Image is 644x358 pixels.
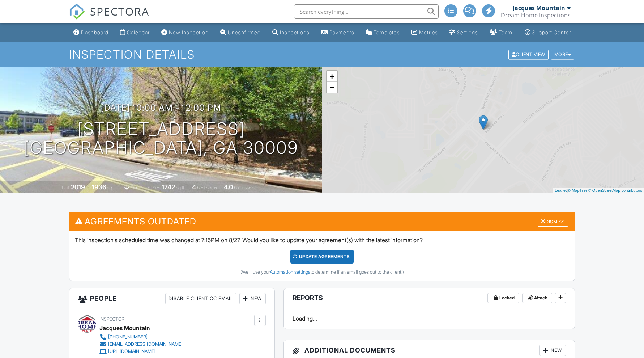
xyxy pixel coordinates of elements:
input: Search everything... [294,4,439,19]
a: [URL][DOMAIN_NAME] [99,348,183,355]
a: Client View [508,51,550,57]
a: Zoom in [327,71,337,82]
div: More [551,50,575,59]
div: Support Center [532,29,571,35]
a: Leaflet [555,188,567,193]
a: Settings [447,26,481,39]
a: [PHONE_NUMBER] [99,333,183,341]
div: 2019 [71,183,85,191]
a: Zoom out [327,82,337,93]
a: Automation settings [270,269,310,275]
div: | [553,188,644,194]
div: 1936 [92,183,106,191]
img: The Best Home Inspection Software - Spectora [69,4,85,20]
div: [PHONE_NUMBER] [108,334,148,340]
span: slab [131,185,138,190]
h1: [STREET_ADDRESS] [GEOGRAPHIC_DATA], GA 30009 [24,119,298,158]
div: [URL][DOMAIN_NAME] [108,349,155,354]
a: Team [487,26,515,39]
span: SPECTORA [90,4,149,19]
a: Support Center [522,26,574,39]
span: sq.ft. [176,185,185,190]
div: Settings [457,29,478,35]
div: Client View [508,50,549,59]
div: Unconfirmed [228,29,261,35]
div: This inspection's scheduled time was changed at 7:15PM on 8/27. Would you like to update your agr... [69,231,575,281]
h1: Inspection Details [69,48,575,61]
span: sq. ft. [107,185,118,190]
div: Dashboard [81,29,108,35]
div: 1742 [162,183,175,191]
a: SPECTORA [69,10,149,25]
h3: [DATE] 10:00 am - 12:00 pm [101,103,221,113]
a: New Inspection [158,26,212,39]
span: bathrooms [234,185,255,190]
a: Dashboard [71,26,111,39]
span: Lot Size [145,185,161,190]
a: Unconfirmed [217,26,264,39]
div: Payments [329,29,354,35]
div: Jacques Mountain [513,4,565,12]
div: Dismiss [538,216,568,227]
a: Calendar [117,26,153,39]
a: Payments [318,26,357,39]
div: Jacques Mountain [99,323,150,333]
a: Templates [363,26,403,39]
span: bedrooms [197,185,217,190]
a: Inspections [269,26,312,39]
div: Update Agreements [290,250,354,264]
div: Inspections [280,29,310,35]
a: © OpenStreetMap contributors [588,188,642,193]
div: Metrics [419,29,438,35]
div: New [539,345,566,356]
div: New [239,293,266,304]
div: Disable Client CC Email [165,293,236,304]
div: Calendar [127,29,150,35]
a: [EMAIL_ADDRESS][DOMAIN_NAME] [99,341,183,348]
span: Built [62,185,70,190]
div: 4.0 [224,183,233,191]
div: Dream Home Inspections [501,12,571,19]
div: Templates [374,29,400,35]
h3: People [69,288,274,309]
span: Inspector [99,316,124,322]
div: Team [499,29,512,35]
div: New Inspection [169,29,209,35]
div: 4 [192,183,196,191]
a: © MapTiler [568,188,587,193]
a: Metrics [409,26,441,39]
div: [EMAIL_ADDRESS][DOMAIN_NAME] [108,341,183,347]
h3: Agreements Outdated [69,212,575,230]
div: (We'll use your to determine if an email goes out to the client.) [75,269,570,275]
